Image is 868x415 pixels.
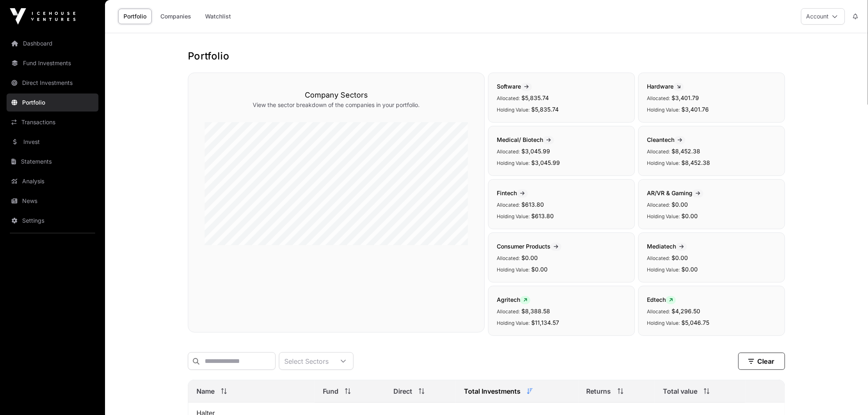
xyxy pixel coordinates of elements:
[200,9,236,24] a: Watchlist
[521,148,550,155] span: $3,045.99
[672,148,700,155] span: $8,452.38
[531,159,560,166] span: $3,045.99
[497,136,554,143] span: Medical/ Biotech
[738,353,785,370] button: Clear
[647,83,684,90] span: Hardware
[647,95,670,101] span: Allocated:
[393,386,412,396] span: Direct
[118,9,152,24] a: Portfolio
[801,8,845,25] button: Account
[672,94,699,101] span: $3,401.79
[681,106,709,113] span: $3,401.76
[647,136,685,143] span: Cleantech
[497,160,530,166] span: Holding Value:
[681,212,698,219] span: $0.00
[7,113,98,131] a: Transactions
[587,386,611,396] span: Returns
[647,148,670,155] span: Allocated:
[681,159,710,166] span: $8,452.38
[521,308,550,315] span: $8,388.58
[7,133,98,151] a: Invest
[205,101,468,109] p: View the sector breakdown of the companies in your portfolio.
[497,243,562,250] span: Consumer Products
[531,212,554,219] span: $613.80
[497,83,532,90] span: Software
[155,9,196,24] a: Companies
[188,50,785,63] h1: Portfolio
[497,202,520,208] span: Allocated:
[521,201,544,208] span: $613.80
[497,189,528,196] span: Fintech
[7,153,98,171] a: Statements
[464,386,521,396] span: Total Investments
[521,254,538,261] span: $0.00
[10,8,75,25] img: Icehouse Ventures Logo
[672,308,700,315] span: $4,296.50
[497,320,530,326] span: Holding Value:
[497,255,520,261] span: Allocated:
[647,308,670,315] span: Allocated:
[647,255,670,261] span: Allocated:
[531,319,559,326] span: $11,134.57
[681,319,709,326] span: $5,046.75
[531,106,559,113] span: $5,835.74
[647,189,704,196] span: AR/VR & Gaming
[7,93,98,112] a: Portfolio
[497,296,530,303] span: Agritech
[647,267,680,273] span: Holding Value:
[672,201,688,208] span: $0.00
[647,320,680,326] span: Holding Value:
[323,386,338,396] span: Fund
[497,267,530,273] span: Holding Value:
[672,254,688,261] span: $0.00
[647,213,680,219] span: Holding Value:
[497,95,520,101] span: Allocated:
[279,353,333,369] div: Select Sectors
[497,148,520,155] span: Allocated:
[497,213,530,219] span: Holding Value:
[7,192,98,210] a: News
[521,94,549,101] span: $5,835.74
[497,308,520,315] span: Allocated:
[647,296,676,303] span: Edtech
[7,172,98,190] a: Analysis
[497,107,530,113] span: Holding Value:
[531,266,548,273] span: $0.00
[647,107,680,113] span: Holding Value:
[663,386,697,396] span: Total value
[647,202,670,208] span: Allocated:
[7,54,98,72] a: Fund Investments
[205,89,468,101] h3: Company Sectors
[7,212,98,230] a: Settings
[7,74,98,92] a: Direct Investments
[647,160,680,166] span: Holding Value:
[7,34,98,52] a: Dashboard
[681,266,698,273] span: $0.00
[196,386,215,396] span: Name
[827,376,868,415] iframe: Chat Widget
[647,243,687,250] span: Mediatech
